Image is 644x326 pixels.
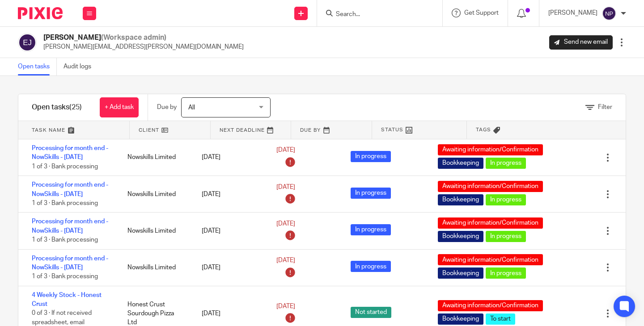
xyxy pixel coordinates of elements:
span: In progress [351,188,391,199]
a: Send new email [549,35,613,50]
a: 4 Weekly Stock - Honest Crust [32,292,102,307]
a: Processing for month end - NowSkills - [DATE] [32,182,108,197]
div: Nowskills Limited [119,148,193,166]
span: To start [486,313,515,325]
span: Get Support [464,10,499,16]
div: Nowskills Limited [119,185,193,203]
img: Pixie [18,7,63,19]
span: Filter [598,104,612,110]
span: [DATE] [276,221,295,227]
span: Bookkeeping [438,267,483,279]
span: [DATE] [276,184,295,190]
div: [DATE] [193,148,267,166]
span: Awaiting information/Confirmation [438,144,543,155]
p: Due by [157,103,177,112]
h1: Open tasks [32,103,82,112]
span: Bookkeeping [438,194,483,205]
span: Awaiting information/Confirmation [438,300,543,311]
a: + Add task [100,97,139,117]
span: 1 of 3 · Bank processing [32,274,98,280]
div: [DATE] [193,259,267,276]
a: Processing for month end - NowSkills - [DATE] [32,218,108,234]
span: (Workspace admin) [101,34,166,41]
span: [DATE] [276,303,295,309]
img: svg%3E [602,6,616,21]
a: Processing for month end - NowSkills - [DATE] [32,255,108,271]
img: svg%3E [18,33,37,52]
span: Tags [476,126,491,134]
span: Bookkeeping [438,313,483,325]
span: In progress [351,151,391,162]
span: Bookkeeping [438,231,483,242]
a: Open tasks [18,58,57,75]
span: 1 of 3 · Bank processing [32,200,98,206]
span: In progress [486,231,526,242]
span: Not started [351,307,391,318]
span: 1 of 3 · Bank processing [32,237,98,243]
span: In progress [351,261,391,272]
h2: [PERSON_NAME] [43,33,244,42]
a: Processing for month end - NowSkills - [DATE] [32,145,108,160]
span: In progress [486,267,526,279]
span: In progress [486,194,526,205]
span: In progress [486,158,526,169]
span: (25) [69,104,82,111]
a: Audit logs [64,58,98,75]
span: 1 of 3 · Bank processing [32,163,98,170]
div: Nowskills Limited [119,222,193,240]
input: Search [335,11,415,19]
p: [PERSON_NAME][EMAIL_ADDRESS][PERSON_NAME][DOMAIN_NAME] [43,42,244,51]
span: [DATE] [276,147,295,154]
div: [DATE] [193,305,267,322]
span: Bookkeeping [438,158,483,169]
span: Awaiting information/Confirmation [438,181,543,192]
div: [DATE] [193,222,267,240]
span: In progress [351,224,391,235]
span: All [188,104,195,111]
span: Awaiting information/Confirmation [438,217,543,229]
div: [DATE] [193,185,267,203]
div: Nowskills Limited [119,259,193,276]
p: [PERSON_NAME] [548,8,597,17]
span: Status [381,126,403,134]
span: [DATE] [276,257,295,263]
span: Awaiting information/Confirmation [438,254,543,265]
